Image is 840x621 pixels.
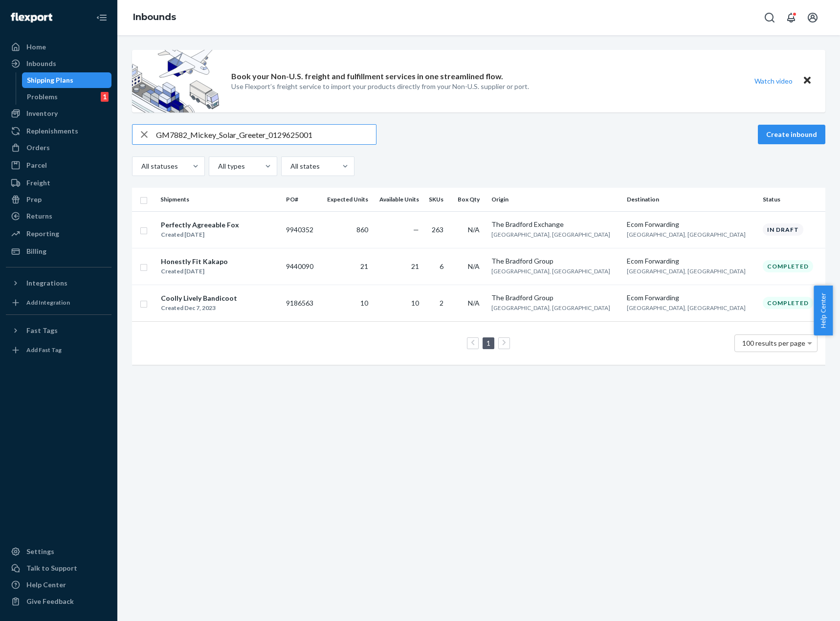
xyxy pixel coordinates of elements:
[763,297,813,309] div: Completed
[26,547,54,556] div: Settings
[759,188,825,211] th: Status
[26,346,62,354] div: Add Fast Tag
[101,92,109,102] div: 1
[289,161,290,171] input: All states
[468,225,480,234] span: N/A
[22,72,112,88] a: Shipping Plans
[26,298,70,307] div: Add Integration
[6,157,111,173] a: Parcel
[356,225,368,234] span: 860
[156,125,376,144] input: Search inbounds by name, destination, msku...
[11,13,52,22] img: Flexport logo
[763,223,803,236] div: In draft
[26,211,52,221] div: Returns
[627,293,754,303] div: Ecom Forwarding
[26,597,74,606] div: Give Feedback
[161,230,239,240] div: Created [DATE]
[6,244,111,259] a: Billing
[491,231,610,238] span: [GEOGRAPHIC_DATA], [GEOGRAPHIC_DATA]
[6,123,111,139] a: Replenishments
[6,192,111,207] a: Prep
[140,161,141,171] input: All statuses
[487,188,623,211] th: Origin
[801,74,814,88] button: Close
[320,188,372,211] th: Expected Units
[133,12,176,22] a: Inbounds
[282,211,320,248] td: 9940352
[748,74,799,88] button: Watch video
[360,262,368,270] span: 21
[760,8,779,27] button: Open Search Box
[26,143,50,153] div: Orders
[491,256,619,266] div: The Bradford Group
[6,544,111,559] a: Settings
[6,295,111,310] a: Add Integration
[26,580,66,590] div: Help Center
[156,188,282,211] th: Shipments
[440,299,443,307] span: 2
[282,248,320,285] td: 9440090
[217,161,218,171] input: All types
[413,225,419,234] span: —
[26,109,58,118] div: Inventory
[161,220,239,230] div: Perfectly Agreeable Fox
[627,220,754,229] div: Ecom Forwarding
[411,262,419,270] span: 21
[627,231,746,238] span: [GEOGRAPHIC_DATA], [GEOGRAPHIC_DATA]
[231,71,503,82] p: Book your Non-U.S. freight and fulfillment services in one streamlined flow.
[781,8,801,27] button: Open notifications
[282,285,320,321] td: 9186563
[491,304,610,311] span: [GEOGRAPHIC_DATA], [GEOGRAPHIC_DATA]
[6,175,111,191] a: Freight
[758,125,825,144] button: Create inbound
[161,266,228,276] div: Created [DATE]
[6,342,111,358] a: Add Fast Tag
[485,339,492,347] a: Page 1 is your current page
[6,39,111,55] a: Home
[6,140,111,155] a: Orders
[26,229,59,239] div: Reporting
[491,220,619,229] div: The Bradford Exchange
[6,275,111,291] button: Integrations
[26,246,46,256] div: Billing
[26,42,46,52] div: Home
[623,188,758,211] th: Destination
[231,82,529,91] p: Use Flexport’s freight service to import your products directly from your Non-U.S. supplier or port.
[468,299,480,307] span: N/A
[22,89,112,105] a: Problems1
[26,195,42,204] div: Prep
[6,560,111,576] a: Talk to Support
[27,75,73,85] div: Shipping Plans
[161,257,228,266] div: Honestly Fit Kakapo
[6,323,111,338] button: Fast Tags
[6,594,111,609] button: Give Feedback
[161,293,237,303] div: Coolly Lively Bandicoot
[27,92,58,102] div: Problems
[360,299,368,307] span: 10
[26,178,50,188] div: Freight
[468,262,480,270] span: N/A
[6,208,111,224] a: Returns
[6,56,111,71] a: Inbounds
[423,188,451,211] th: SKUs
[440,262,443,270] span: 6
[26,278,67,288] div: Integrations
[742,339,805,347] span: 100 results per page
[26,126,78,136] div: Replenishments
[6,106,111,121] a: Inventory
[814,286,833,335] button: Help Center
[763,260,813,272] div: Completed
[803,8,822,27] button: Open account menu
[491,267,610,275] span: [GEOGRAPHIC_DATA], [GEOGRAPHIC_DATA]
[6,226,111,242] a: Reporting
[6,577,111,593] a: Help Center
[451,188,487,211] th: Box Qty
[411,299,419,307] span: 10
[125,3,184,32] ol: breadcrumbs
[432,225,443,234] span: 263
[627,267,746,275] span: [GEOGRAPHIC_DATA], [GEOGRAPHIC_DATA]
[26,160,47,170] div: Parcel
[26,59,56,68] div: Inbounds
[491,293,619,303] div: The Bradford Group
